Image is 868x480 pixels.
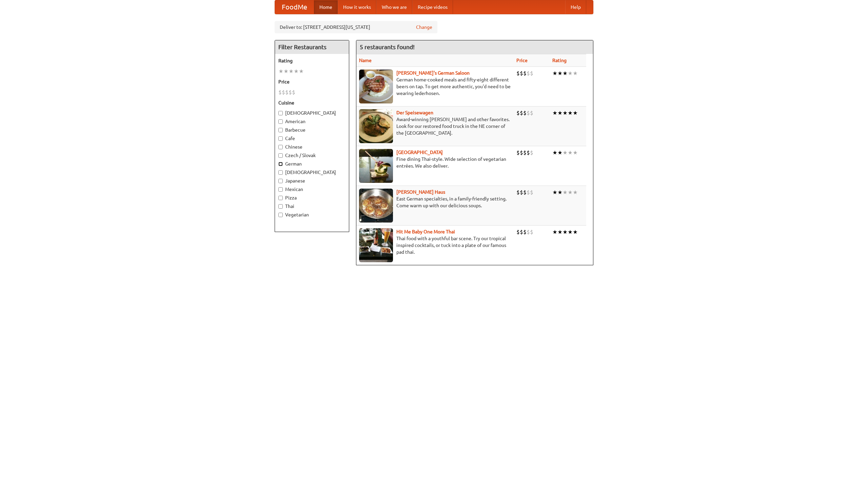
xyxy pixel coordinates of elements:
li: ★ [568,228,573,236]
h5: Rating [278,57,346,64]
li: $ [292,89,295,96]
label: Vegetarian [278,211,346,218]
a: [PERSON_NAME] Haus [396,189,445,195]
li: $ [516,70,520,77]
li: $ [520,109,523,117]
li: $ [520,228,523,236]
li: ★ [283,68,289,75]
li: $ [527,109,530,117]
a: [GEOGRAPHIC_DATA] [396,150,443,155]
li: $ [516,149,520,156]
li: ★ [568,109,573,117]
li: $ [523,109,527,117]
li: ★ [552,149,557,156]
li: $ [289,89,292,96]
li: ★ [563,70,568,77]
li: $ [516,228,520,236]
input: [DEMOGRAPHIC_DATA] [278,170,283,175]
h4: Filter Restaurants [275,40,349,54]
p: Award-winning [PERSON_NAME] and other favorites. Look for our restored food truck in the NE corne... [359,116,511,136]
div: Deliver to: [STREET_ADDRESS][US_STATE] [275,21,437,33]
li: ★ [299,68,304,75]
input: [DEMOGRAPHIC_DATA] [278,111,283,115]
li: ★ [552,228,557,236]
p: Fine dining Thai-style. Wide selection of vegetarian entrées. We also deliver. [359,156,511,169]
b: Hit Me Baby One More Thai [396,229,455,234]
li: ★ [568,149,573,156]
label: [DEMOGRAPHIC_DATA] [278,169,346,176]
li: ★ [557,109,563,117]
img: babythai.jpg [359,228,393,262]
input: Japanese [278,179,283,183]
img: satay.jpg [359,149,393,183]
a: Who we are [376,0,412,14]
label: [DEMOGRAPHIC_DATA] [278,110,346,116]
li: $ [516,109,520,117]
li: $ [530,109,533,117]
li: ★ [557,149,563,156]
li: $ [285,89,289,96]
li: $ [282,89,285,96]
li: $ [516,189,520,196]
p: Thai food with a youthful bar scene. Try our tropical inspired cocktails, or tuck into a plate of... [359,235,511,255]
a: How it works [338,0,376,14]
label: Mexican [278,186,346,193]
input: Pizza [278,196,283,200]
li: ★ [573,70,578,77]
li: $ [527,228,530,236]
li: $ [527,149,530,156]
ng-pluralize: 5 restaurants found! [360,44,415,50]
li: $ [520,70,523,77]
li: $ [530,189,533,196]
a: Recipe videos [412,0,453,14]
a: Home [314,0,338,14]
input: German [278,162,283,166]
label: Czech / Slovak [278,152,346,159]
label: German [278,160,346,167]
a: [PERSON_NAME]'s German Saloon [396,70,470,76]
li: ★ [289,68,294,75]
a: FoodMe [275,0,314,14]
input: Vegetarian [278,213,283,217]
li: $ [520,189,523,196]
li: ★ [563,149,568,156]
li: ★ [557,70,563,77]
h5: Price [278,78,346,85]
a: Name [359,58,372,63]
input: Cafe [278,136,283,141]
a: Der Speisewagen [396,110,433,115]
li: ★ [552,70,557,77]
li: ★ [552,109,557,117]
li: ★ [563,228,568,236]
a: Help [565,0,586,14]
label: Japanese [278,177,346,184]
input: Chinese [278,145,283,149]
input: Barbecue [278,128,283,132]
li: ★ [563,109,568,117]
li: ★ [557,228,563,236]
li: ★ [294,68,299,75]
li: $ [523,149,527,156]
input: Thai [278,204,283,209]
li: $ [523,189,527,196]
li: $ [523,70,527,77]
label: Cafe [278,135,346,142]
input: Czech / Slovak [278,153,283,158]
li: ★ [573,109,578,117]
li: ★ [278,68,283,75]
li: $ [278,89,282,96]
label: American [278,118,346,125]
li: ★ [568,189,573,196]
label: Barbecue [278,127,346,133]
img: kohlhaus.jpg [359,189,393,223]
li: ★ [568,70,573,77]
p: East German specialties, in a family-friendly setting. Come warm up with our delicious soups. [359,195,511,209]
li: ★ [573,149,578,156]
li: $ [520,149,523,156]
li: ★ [573,228,578,236]
label: Thai [278,203,346,210]
img: esthers.jpg [359,70,393,103]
